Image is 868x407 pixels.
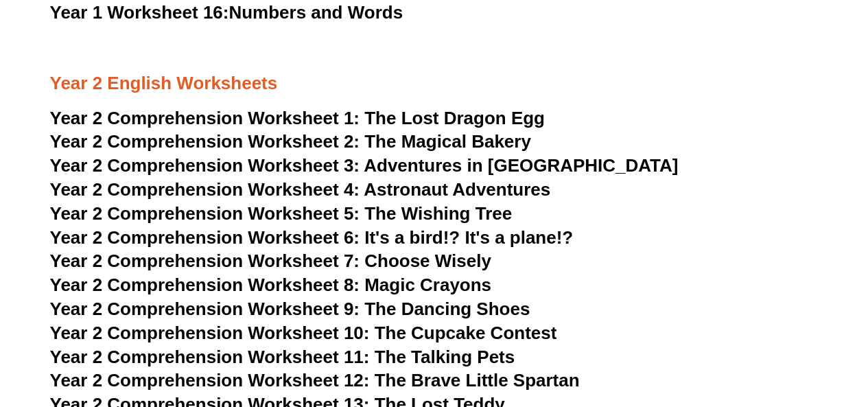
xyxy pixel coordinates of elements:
[50,2,403,23] a: Year 1 Worksheet 16:Numbers and Words
[50,227,574,248] a: Year 2 Comprehension Worksheet 6: It's a bird!? It's a plane!?
[50,203,513,224] a: Year 2 Comprehension Worksheet 5: The Wishing Tree
[50,25,819,95] h3: Year 2 English Worksheets
[50,131,531,152] a: Year 2 Comprehension Worksheet 2: The Magical Bakery
[50,131,360,152] span: Year 2 Comprehension Worksheet 2:
[50,347,515,367] a: Year 2 Comprehension Worksheet 11: The Talking Pets
[364,203,512,224] span: The Wishing Tree
[50,155,679,176] a: Year 2 Comprehension Worksheet 3: Adventures in [GEOGRAPHIC_DATA]
[50,203,360,224] span: Year 2 Comprehension Worksheet 5:
[50,179,360,200] span: Year 2 Comprehension Worksheet 4:
[50,108,360,128] span: Year 2 Comprehension Worksheet 1:
[799,341,868,407] iframe: Chat Widget
[50,155,360,176] span: Year 2 Comprehension Worksheet 3:
[50,108,545,128] a: Year 2 Comprehension Worksheet 1: The Lost Dragon Egg
[50,179,551,200] a: Year 2 Comprehension Worksheet 4: Astronaut Adventures
[364,179,550,200] span: Astronaut Adventures
[50,251,491,271] a: Year 2 Comprehension Worksheet 7: Choose Wisely
[364,251,491,271] span: Choose Wisely
[50,2,229,23] span: Year 1 Worksheet 16:
[364,131,531,152] span: The Magical Bakery
[364,155,678,176] span: Adventures in [GEOGRAPHIC_DATA]
[50,370,580,391] a: Year 2 Comprehension Worksheet 12: The Brave Little Spartan
[364,108,545,128] span: The Lost Dragon Egg
[50,323,557,343] a: Year 2 Comprehension Worksheet 10: The Cupcake Contest
[50,251,360,271] span: Year 2 Comprehension Worksheet 7:
[50,299,530,319] a: Year 2 Comprehension Worksheet 9: The Dancing Shoes
[50,275,492,295] a: Year 2 Comprehension Worksheet 8: Magic Crayons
